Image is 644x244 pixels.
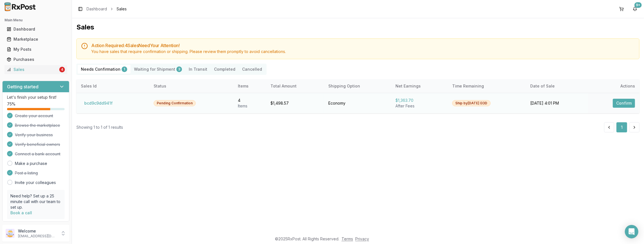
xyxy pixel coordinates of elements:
[238,103,261,109] div: Item s
[131,65,185,74] button: Waiting for Shipment
[59,67,65,72] div: 4
[76,23,640,32] h1: Sales
[15,132,53,138] span: Verify your business
[7,83,38,90] h3: Getting started
[7,36,65,42] div: Marketplace
[2,2,38,11] img: RxPost Logo
[233,79,266,93] th: Items
[391,79,447,93] th: Net Earnings
[81,99,116,108] button: bcd9c9dd941f
[15,142,60,147] span: Verify beneficial owners
[395,98,443,103] div: $1,363.70
[117,6,127,12] span: Sales
[10,193,61,210] p: Need help? Set up a 25 minute call with our team to set up.
[15,123,60,128] span: Browse the marketplace
[91,49,635,54] div: You have sales that require confirmation or shipping. Please review them promptly to avoid cancel...
[176,66,182,72] div: 3
[76,125,123,130] div: Showing 1 to 1 of 1 results
[448,79,526,93] th: Time Remaining
[10,210,32,215] a: Book a call
[625,225,638,238] div: Open Intercom Messenger
[4,18,67,22] h2: Main Menu
[7,101,15,107] span: 75 %
[526,79,588,93] th: Date of Sale
[78,65,131,74] button: Needs Confirmation
[2,55,69,64] button: Purchases
[4,24,67,34] a: Dashboard
[4,44,67,54] a: My Posts
[2,25,69,34] button: Dashboard
[531,100,584,106] div: [DATE] 4:01 PM
[149,79,233,93] th: Status
[4,65,67,75] a: Sales4
[634,2,642,8] div: 9+
[7,26,65,32] div: Dashboard
[15,113,53,119] span: Create your account
[7,67,58,72] div: Sales
[87,6,127,12] nav: breadcrumb
[87,6,107,12] a: Dashboard
[185,65,211,74] button: In Transit
[4,34,67,44] a: Marketplace
[342,236,353,241] a: Terms
[7,47,65,52] div: My Posts
[122,66,127,72] div: 1
[324,79,391,93] th: Shipping Option
[2,65,69,74] button: Sales4
[4,54,67,65] a: Purchases
[238,98,261,103] div: 4
[588,79,640,93] th: Actions
[15,180,56,185] a: Invite your colleagues
[328,100,386,106] div: Economy
[211,65,239,74] button: Completed
[355,236,369,241] a: Privacy
[7,95,65,100] p: Let's finish your setup first!
[7,57,65,62] div: Purchases
[2,35,69,44] button: Marketplace
[18,234,57,238] p: [EMAIL_ADDRESS][DOMAIN_NAME]
[631,4,640,13] button: 9+
[15,161,47,166] a: Make a purchase
[18,228,57,234] p: Welcome
[2,222,69,232] button: Support
[76,79,149,93] th: Sales Id
[616,122,627,132] button: 1
[395,103,443,109] div: After Fees
[91,43,635,48] h5: Action Required: 4 Sale s Need Your Attention!
[6,229,15,238] img: User avatar
[154,100,196,106] div: Pending Confirmation
[239,65,265,74] button: Cancelled
[266,79,324,93] th: Total Amount
[270,100,319,106] div: $1,498.57
[452,100,491,106] div: Ship by [DATE] EOD
[15,151,60,157] span: Connect a bank account
[15,170,38,176] span: Post a listing
[2,45,69,54] button: My Posts
[613,99,635,108] button: Confirm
